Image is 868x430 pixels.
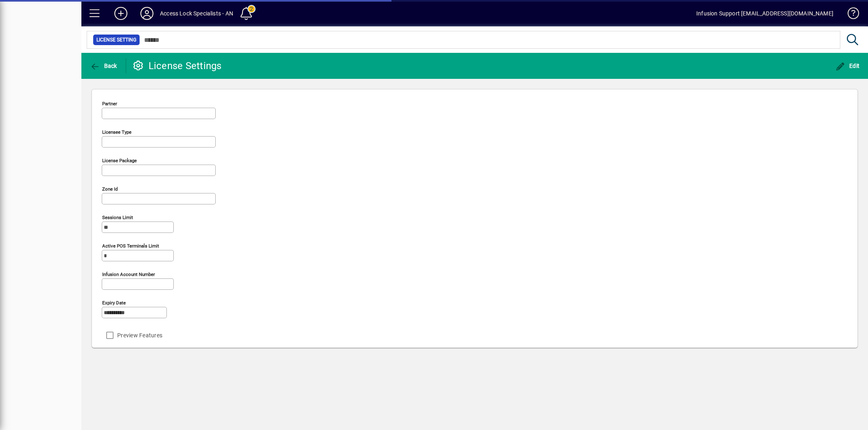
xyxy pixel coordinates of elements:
[833,59,862,73] button: Edit
[842,2,858,28] a: Knowledge Base
[102,186,118,192] mat-label: Zone Id
[102,101,117,106] mat-label: Partner
[102,215,133,220] mat-label: Sessions Limit
[696,7,833,20] div: Infusion Support [EMAIL_ADDRESS][DOMAIN_NAME]
[160,7,233,20] div: Access Lock Specialists - AN
[96,36,136,44] span: License Setting
[102,129,131,135] mat-label: Licensee Type
[88,59,119,73] button: Back
[102,158,137,163] mat-label: License Package
[102,300,126,306] mat-label: Expiry date
[835,63,860,69] span: Edit
[108,6,134,21] button: Add
[90,63,117,69] span: Back
[102,271,155,277] mat-label: Infusion account number
[134,6,160,21] button: Profile
[102,243,159,249] mat-label: Active POS Terminals Limit
[81,59,126,73] app-page-header-button: Back
[132,59,222,72] div: License Settings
